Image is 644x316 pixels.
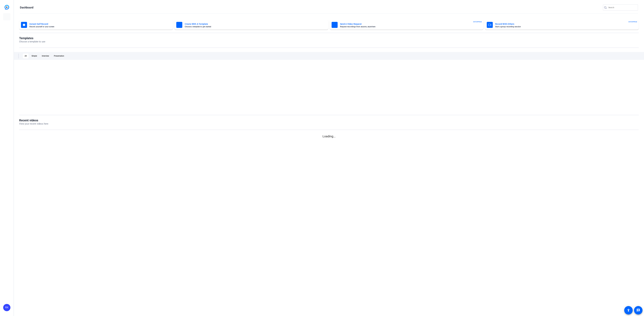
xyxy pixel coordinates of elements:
p: Choose a template to use [19,40,45,43]
span: ENTERPRISE [473,21,482,23]
mat-icon: message [636,308,640,312]
mat-card-subtitle: Record yourself or your screen [29,26,166,28]
mat-card-title: Record With Others [495,22,632,26]
mat-card-subtitle: Start a group recording session [495,26,632,28]
button: Instant Self RecordRecord yourself or your screen [19,20,173,30]
mat-icon: accessibility [627,308,630,312]
img: blue-gradient.svg [5,5,9,9]
p: Loading... [19,134,639,139]
mat-card-title: Create With A Template [185,22,322,26]
h1: Recent videos [19,118,48,122]
mat-card-subtitle: Request recordings from anyone, anywhere [340,26,477,28]
span: ENTERPRISE [628,21,637,23]
div: RK [3,304,10,311]
input: Search [608,6,636,9]
div: Simple [30,54,39,58]
button: Record With OthersStart a group recording sessionENTERPRISE [485,20,639,30]
div: Presentation [52,54,66,58]
p: View your recent videos here [19,122,48,126]
mat-card-title: Send A Video Request [340,22,477,26]
mat-card-subtitle: Choose a template to get started [185,26,322,28]
button: Create With A TemplateChoose a template to get started [174,20,328,30]
h1: Dashboard [20,6,33,9]
mat-card-title: Instant Self Record [29,22,166,26]
h1: Templates [19,36,45,40]
button: Send A Video RequestRequest recordings from anyone, anywhereENTERPRISE [330,20,484,30]
div: All [23,54,29,58]
div: Interview [40,54,51,58]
